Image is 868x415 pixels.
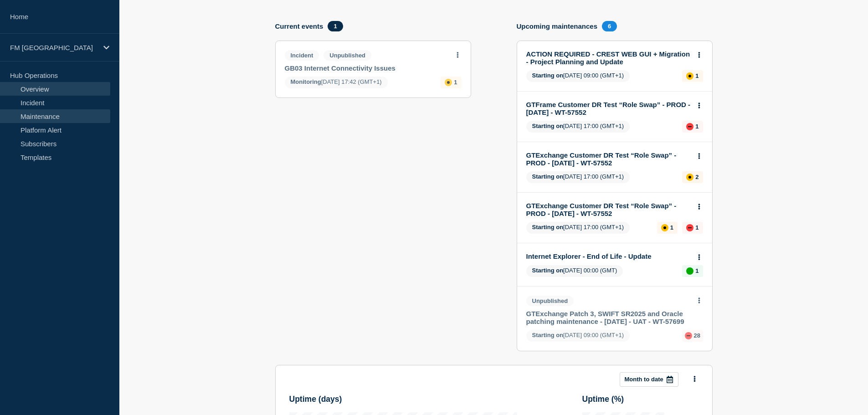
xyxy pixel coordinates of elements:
[661,224,668,231] div: affected
[526,296,574,306] span: Unpublished
[324,50,371,61] span: Unpublished
[517,22,598,30] h4: Upcoming maintenances
[10,44,98,51] p: FM [GEOGRAPHIC_DATA]
[445,79,452,86] div: affected
[328,21,343,31] span: 1
[526,171,630,183] span: [DATE] 17:00 (GMT+1)
[291,78,321,85] span: Monitoring
[526,50,691,66] a: ACTION REQUIRED - CREST WEB GUI + Migration - Project Planning and Update
[526,151,691,167] a: GTExchange Customer DR Test “Role Swap” - PROD - [DATE] - WT-57552
[289,395,517,404] h3: Uptime ( days )
[275,22,324,30] h4: Current events
[695,224,699,231] p: 1
[582,395,699,404] h3: Uptime ( % )
[695,174,699,180] p: 2
[526,101,691,116] a: GTFrame Customer DR Test “Role Swap” - PROD - [DATE] - WT-57552
[285,64,449,72] a: GB03 Internet Connectivity Issues
[695,123,699,130] p: 1
[686,123,693,130] div: down
[686,267,693,275] div: up
[695,267,699,274] p: 1
[532,267,564,274] span: Starting on
[526,222,630,234] span: [DATE] 17:00 (GMT+1)
[602,21,617,31] span: 6
[532,72,564,79] span: Starting on
[686,174,693,181] div: affected
[670,224,673,231] p: 1
[695,72,699,79] p: 1
[285,77,388,88] span: [DATE] 17:42 (GMT+1)
[620,372,678,387] button: Month to date
[454,79,457,86] p: 1
[685,332,692,339] div: down
[532,173,564,180] span: Starting on
[526,121,630,133] span: [DATE] 17:00 (GMT+1)
[526,252,691,260] a: Internet Explorer - End of Life - Update
[686,72,693,80] div: affected
[526,330,630,342] span: [DATE] 09:00 (GMT+1)
[532,332,564,338] span: Starting on
[625,376,663,383] p: Month to date
[686,224,693,231] div: down
[526,70,630,82] span: [DATE] 09:00 (GMT+1)
[526,310,691,325] a: GTExchange Patch 3, SWIFT SR2025 and Oracle patching maintenance - [DATE] - UAT - WT-57699
[532,123,564,129] span: Starting on
[694,332,700,339] p: 28
[526,202,691,217] a: GTExchange Customer DR Test “Role Swap” - PROD - [DATE] - WT-57552
[526,265,623,277] span: [DATE] 00:00 (GMT)
[532,224,564,231] span: Starting on
[285,50,319,61] span: Incident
